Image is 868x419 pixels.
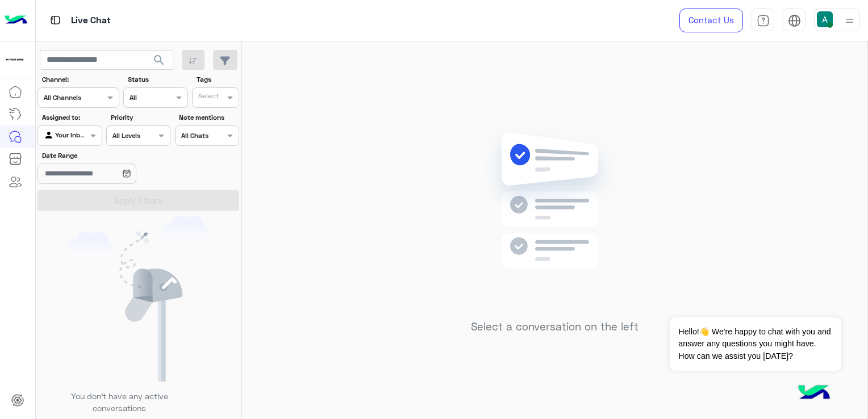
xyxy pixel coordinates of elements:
[757,14,770,27] img: tab
[71,13,111,28] p: Live Chat
[42,74,118,85] label: Channel:
[128,74,186,85] label: Status
[817,11,833,27] img: userImage
[471,320,639,333] h5: Select a conversation on the left
[794,374,834,413] img: hulul-logo.png
[42,150,169,161] label: Date Range
[197,74,238,85] label: Tags
[679,9,743,32] a: Contact Us
[111,112,169,123] label: Priority
[5,9,27,32] img: Logo
[48,13,62,27] img: tab
[5,49,25,70] img: 923305001092802
[145,50,173,74] button: search
[752,9,774,32] a: tab
[197,91,219,104] div: Select
[152,53,166,67] span: search
[62,390,177,414] p: You don’t have any active conversations
[37,190,239,211] button: Apply Filters
[67,216,210,382] img: empty users
[473,123,637,312] img: no messages
[179,112,237,123] label: Note mentions
[788,14,801,27] img: tab
[670,317,841,371] span: Hello!👋 We're happy to chat with you and answer any questions you might have. How can we assist y...
[842,14,857,28] img: profile
[42,112,101,123] label: Assigned to:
